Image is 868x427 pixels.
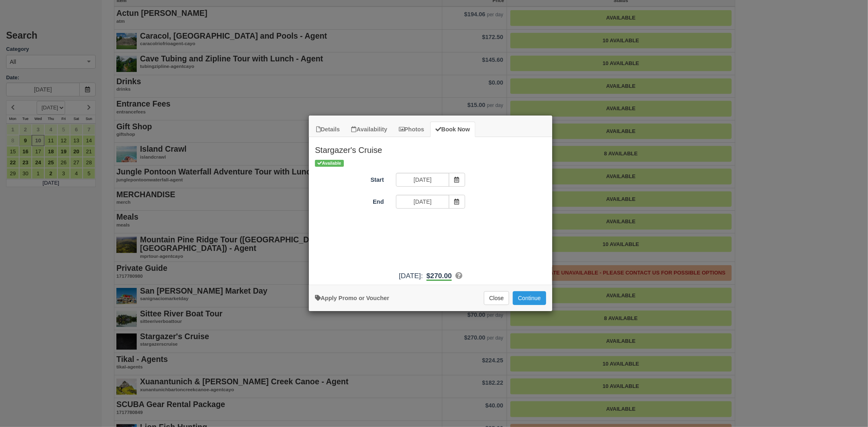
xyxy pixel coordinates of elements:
a: Availability [346,122,392,137]
button: Add to Booking [513,291,546,305]
div: Item Modal [309,137,552,281]
span: $270.00 [426,272,452,280]
label: Start [309,173,390,184]
span: Available [315,160,344,167]
a: Apply Voucher [315,295,389,301]
button: Close [484,291,509,305]
span: [DATE] [399,272,421,280]
a: Photos [394,122,430,137]
div: : [309,271,552,281]
a: Book Now [430,122,475,137]
h2: Stargazer's Cruise [309,137,552,158]
label: End [309,195,390,206]
a: Details [311,122,345,137]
